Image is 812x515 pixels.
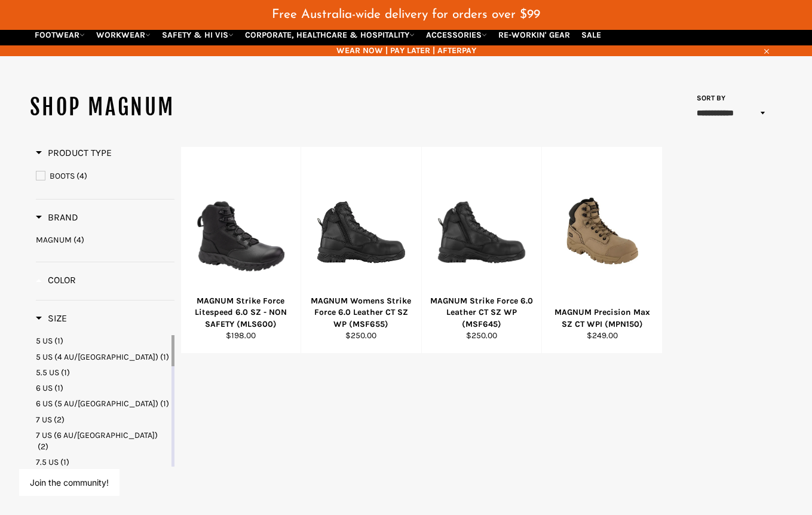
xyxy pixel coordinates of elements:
span: (1) [54,383,63,393]
span: (1) [61,367,70,378]
a: 7 US [36,414,169,425]
span: (1) [160,352,169,362]
a: MAGNUM Strike Force Litespeed 6.0 SZ - NON SAFETY (MLS600)MAGNUM Strike Force Litespeed 6.0 SZ - ... [180,147,301,354]
a: 5.5 US [36,367,169,378]
span: BOOTS [50,171,75,181]
a: ACCESSORIES [421,24,492,45]
span: (4) [73,235,84,245]
span: (2) [38,442,48,452]
a: MAGNUM [36,234,174,246]
span: MAGNUM [36,235,72,245]
h3: Product Type [36,147,112,159]
a: SAFETY & HI VIS [157,24,238,45]
a: CORPORATE, HEALTHCARE & HOSPITALITY [240,24,419,45]
span: 5.5 US [36,367,59,378]
a: MAGNUM Womens Strike Force 6.0 Leather CT SZ WP (MSF655)MAGNUM Womens Strike Force 6.0 Leather CT... [301,147,421,354]
span: WEAR NOW | PAY LATER | AFTERPAY [30,45,783,56]
span: Color [36,274,76,286]
a: 6 US (5 AU/UK) [36,398,169,409]
a: SALE [577,24,606,45]
a: WORKWEAR [91,24,155,45]
h3: Brand [36,211,78,223]
span: (1) [54,336,63,346]
label: Sort by [693,93,726,103]
span: 7 US (6 AU/[GEOGRAPHIC_DATA]) [36,430,158,440]
button: Join the community! [30,477,109,488]
span: 5 US (4 AU/[GEOGRAPHIC_DATA]) [36,352,158,362]
span: 6 US [36,383,53,393]
a: 7 US (6 AU/UK) [36,430,169,453]
span: 7 US [36,415,52,425]
span: Free Australia-wide delivery for orders over $99 [272,8,540,21]
a: MAGNUM Precision Max SZ CT WPI (MPN150)MAGNUM Precision Max SZ CT WPI (MPN150)$249.00 [541,147,662,354]
span: 5 US [36,336,53,346]
span: Size [36,312,67,324]
a: 7.5 US [36,456,169,468]
a: BOOTS [36,170,174,183]
span: (1) [60,457,69,467]
h1: SHOP MAGNUM [30,93,406,122]
a: FOOTWEAR [30,24,90,45]
span: (1) [160,398,169,409]
a: 5 US [36,335,169,347]
div: MAGNUM Strike Force 6.0 Leather CT SZ WP (MSF645) [429,295,534,330]
div: MAGNUM Precision Max SZ CT WPI (MPN150) [550,306,655,330]
span: 7.5 US [36,457,59,467]
span: Brand [36,211,78,223]
span: (2) [54,415,65,425]
a: 5 US (4 AU/UK) [36,351,169,363]
a: RE-WORKIN' GEAR [494,24,575,45]
div: MAGNUM Strike Force Litespeed 6.0 SZ - NON SAFETY (MLS600) [188,295,293,330]
span: 6 US (5 AU/[GEOGRAPHIC_DATA]) [36,398,158,409]
div: MAGNUM Womens Strike Force 6.0 Leather CT SZ WP (MSF655) [309,295,414,330]
a: 6 US [36,382,169,394]
h3: Color [36,274,76,286]
a: MAGNUM Strike Force 6.0 Leather CT SZ WP (MSF645)MAGNUM Strike Force 6.0 Leather CT SZ WP (MSF645... [421,147,542,354]
span: (4) [76,171,87,181]
h3: Size [36,312,67,324]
